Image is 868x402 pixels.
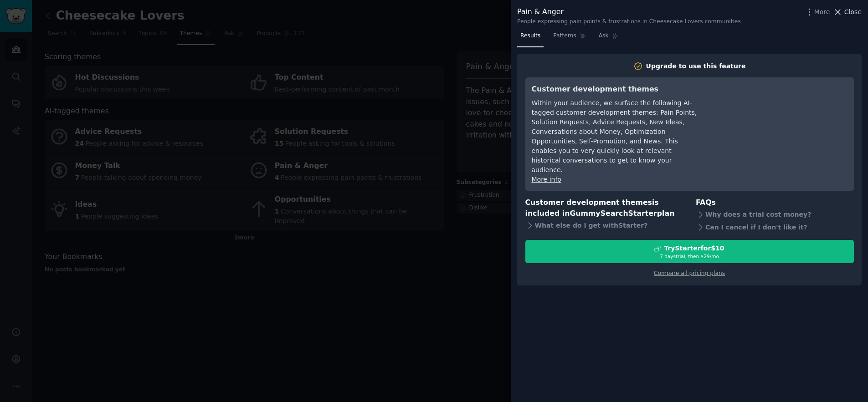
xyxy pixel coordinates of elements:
[711,84,847,152] iframe: YouTube video player
[814,7,830,17] span: More
[526,253,853,260] div: 7 days trial, then $ 29 /mo
[550,29,589,47] a: Patterns
[517,29,544,47] a: Results
[532,98,698,175] div: Within your audience, we surface the following AI-tagged customer development themes: Pain Points...
[696,208,854,221] div: Why does a trial cost money?
[844,7,862,17] span: Close
[596,29,621,47] a: Ask
[553,32,576,40] span: Patterns
[520,32,540,40] span: Results
[696,197,854,209] h3: FAQs
[805,7,830,17] button: More
[525,197,683,219] h3: Customer development themes is included in plan
[525,219,683,232] div: What else do I get with Starter ?
[570,209,657,218] span: GummySearch Starter
[517,6,741,18] div: Pain & Anger
[664,244,724,253] div: Try Starter for $10
[654,270,725,276] a: Compare all pricing plans
[532,84,698,95] h3: Customer development themes
[532,176,561,183] a: More info
[517,18,741,26] div: People expressing pain points & frustrations in Cheesecake Lovers communities
[525,240,854,263] button: TryStarterfor$107 daystrial, then $29/mo
[696,221,854,234] div: Can I cancel if I don't like it?
[646,61,746,71] div: Upgrade to use this feature
[599,32,609,40] span: Ask
[833,7,862,17] button: Close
